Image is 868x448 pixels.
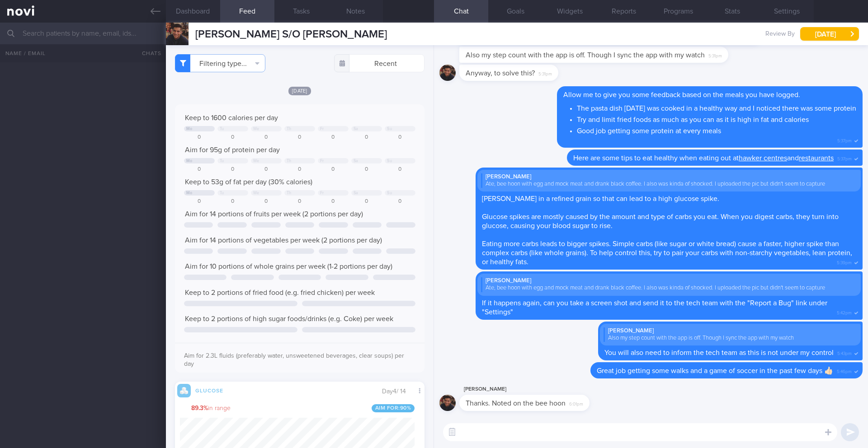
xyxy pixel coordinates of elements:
div: Mo [186,191,193,196]
div: 0 [217,134,248,141]
span: 5:31pm [538,69,552,77]
span: Aim for: 90 % [372,404,415,412]
div: [PERSON_NAME] [459,384,617,395]
span: Aim for 14 portions of vegetables per week (2 portions per day) [185,237,382,244]
div: 0 [284,166,315,173]
span: Keep to 1600 calories per day [185,114,278,121]
div: Su [387,126,392,131]
div: Tu [220,126,224,131]
div: 0 [217,166,248,173]
span: Aim for 95g of protein per day [185,146,280,154]
button: [DATE] [800,27,859,41]
span: [PERSON_NAME] in a refined grain so that can lead to a high glucose spike. [482,195,719,202]
span: in range [191,405,231,413]
div: 0 [217,198,248,205]
div: 0 [351,134,382,141]
span: Review By [765,30,795,38]
span: 5:43pm [837,348,852,357]
div: Ate, bee hoon with egg and mock meat and drank black coffee. I also was kinda of shocked. I uploa... [481,285,857,292]
span: Eating more carbs leads to bigger spikes. Simple carbs (like sugar or white bread) cause a faster... [482,240,852,266]
div: Day 4 / 14 [382,387,413,396]
div: Th [287,191,292,196]
strong: 89.3 % [191,405,208,411]
div: Th [287,159,292,163]
div: Sa [354,191,359,196]
span: Thanks. Noted on the bee hoon [466,400,566,407]
div: 0 [184,166,215,173]
div: 0 [284,198,315,205]
div: 0 [284,134,315,141]
span: Aim for 2.3L fluids (preferably water, unsweetened beverages, clear soups) per day [184,353,404,367]
div: We [253,159,259,163]
span: [PERSON_NAME] S/O [PERSON_NAME] [195,29,387,40]
div: Mo [186,126,193,131]
li: Good job getting some protein at every meals [577,124,856,135]
span: 6:01pm [569,399,583,407]
span: 5:39pm [837,257,852,266]
span: 5:46pm [837,366,852,375]
div: Th [287,126,292,131]
div: Sa [354,159,359,163]
div: [PERSON_NAME] [604,327,857,335]
div: We [253,126,259,131]
div: 0 [251,134,282,141]
span: Aim for 10 portions of whole grains per week (1-2 portions per day) [185,263,392,270]
span: 5:31pm [708,51,722,59]
div: 0 [318,198,349,205]
span: Keep to 53g of fat per day (30% calories) [185,178,312,186]
span: You will also need to inform the tech team as this is not under my control [604,349,834,356]
div: 0 [351,166,382,173]
div: 0 [318,134,349,141]
div: 0 [351,198,382,205]
div: [PERSON_NAME] [481,173,857,181]
button: Filtering type... [175,54,265,72]
div: Su [387,191,392,196]
div: Glucose [191,386,227,394]
div: 0 [251,198,282,205]
div: 0 [184,134,215,141]
span: Glucose spikes are mostly caused by the amount and type of carbs you eat. When you digest carbs, ... [482,213,839,229]
div: 0 [385,134,415,141]
a: hawker centres [739,154,787,162]
div: Also my step count with the app is off. Though I sync the app with my watch [604,335,857,342]
span: Anyway, to solve this? [466,70,535,77]
div: 0 [385,198,415,205]
a: restaurants [799,154,834,162]
span: If it happens again, can you take a screen shot and send it to the tech team with the "Report a B... [482,299,827,316]
span: Here are some tips to eat healthy when eating out at and [573,154,834,162]
span: Also my step count with the app is off. Though I sync the app with my watch [466,51,705,59]
span: 5:37pm [837,154,852,162]
div: We [253,191,259,196]
div: Mo [186,159,193,163]
span: Keep to 2 portions of high sugar foods/drinks (e.g. Coke) per week [185,315,393,322]
span: Aim for 14 portions of fruits per week (2 portions per day) [185,210,363,218]
div: Su [387,159,392,163]
div: 0 [385,166,415,173]
div: Sa [354,126,359,131]
div: [PERSON_NAME] [481,277,857,285]
span: [DATE] [288,87,311,95]
span: Great job getting some walks and a game of soccer in the past few days 👍🏻 [597,367,833,374]
span: 5:37pm [837,135,852,144]
div: Fr [320,191,324,196]
div: Fr [320,159,324,163]
div: Tu [220,159,224,163]
span: Allow me to give you some feedback based on the meals you have logged. [563,91,800,98]
li: The pasta dish [DATE] was cooked in a healthy way and I noticed there was some protein [577,102,856,113]
div: Tu [220,191,224,196]
span: 5:42pm [837,308,852,316]
li: Try and limit fried foods as much as you can as it is high in fat and calories [577,113,856,124]
div: 0 [251,166,282,173]
div: 0 [184,198,215,205]
button: Chats [130,44,166,62]
div: Ate, bee hoon with egg and mock meat and drank black coffee. I also was kinda of shocked. I uploa... [481,181,857,188]
div: 0 [318,166,349,173]
div: Fr [320,126,324,131]
span: Keep to 2 portions of fried food (e.g. fried chicken) per week [185,289,375,296]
